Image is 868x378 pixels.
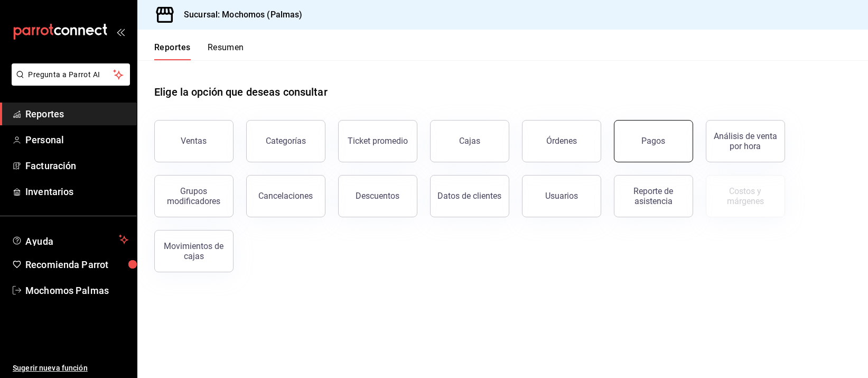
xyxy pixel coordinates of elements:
[154,84,328,100] h1: Elige la opción que deseas consultar
[713,131,778,151] div: Análisis de venta por hora
[614,120,693,162] button: Pagos
[642,136,666,146] div: Pagos
[154,120,234,162] button: Ventas
[154,175,234,217] button: Grupos modificadores
[7,77,130,88] a: Pregunta a Parrot AI
[25,257,128,272] span: Recomienda Parrot
[259,191,313,201] div: Cancelaciones
[545,191,578,201] div: Usuarios
[161,241,227,261] div: Movimientos de cajas
[430,120,509,162] a: Cajas
[713,186,778,206] div: Costos y márgenes
[13,363,128,374] span: Sugerir nueva función
[706,175,785,217] button: Contrata inventarios para ver este reporte
[338,120,417,162] button: Ticket promedio
[25,185,128,199] span: Inventarios
[430,175,509,217] button: Datos de clientes
[208,42,244,60] button: Resumen
[154,42,191,60] button: Reportes
[175,8,303,21] h3: Sucursal: Mochomos (Palmas)
[356,191,400,201] div: Descuentos
[25,233,115,246] span: Ayuda
[266,136,306,146] div: Categorías
[246,120,325,162] button: Categorías
[12,63,130,86] button: Pregunta a Parrot AI
[459,135,481,147] div: Cajas
[161,186,227,206] div: Grupos modificadores
[25,107,128,121] span: Reportes
[546,136,577,146] div: Órdenes
[338,175,417,217] button: Descuentos
[348,136,408,146] div: Ticket promedio
[438,191,502,201] div: Datos de clientes
[25,133,128,147] span: Personal
[116,27,125,36] button: open_drawer_menu
[246,175,325,217] button: Cancelaciones
[25,283,128,298] span: Mochomos Palmas
[154,230,234,272] button: Movimientos de cajas
[181,136,207,146] div: Ventas
[29,69,114,80] span: Pregunta a Parrot AI
[621,186,686,206] div: Reporte de asistencia
[706,120,785,162] button: Análisis de venta por hora
[25,159,128,173] span: Facturación
[522,175,601,217] button: Usuarios
[154,42,244,60] div: navigation tabs
[614,175,693,217] button: Reporte de asistencia
[522,120,601,162] button: Órdenes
